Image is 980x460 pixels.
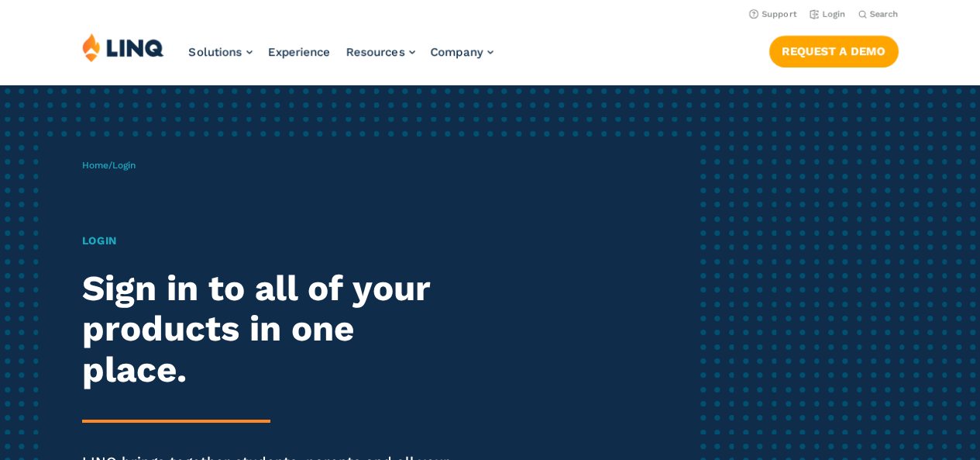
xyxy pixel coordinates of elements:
[431,45,493,59] a: Company
[189,45,253,59] a: Solutions
[346,45,415,59] a: Resources
[82,33,164,62] img: LINQ | K‑12 Software
[82,160,136,171] span: /
[189,33,493,84] nav: Primary Navigation
[112,160,136,171] span: Login
[431,45,483,59] span: Company
[82,233,459,249] h1: Login
[810,9,846,19] a: Login
[769,36,899,67] a: Request a Demo
[769,33,899,67] nav: Button Navigation
[82,268,459,391] h2: Sign in to all of your products in one place.
[870,9,899,19] span: Search
[268,45,331,59] a: Experience
[858,9,899,20] button: Open Search Bar
[749,9,797,19] a: Support
[189,45,242,59] span: Solutions
[82,160,108,171] a: Home
[346,45,405,59] span: Resources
